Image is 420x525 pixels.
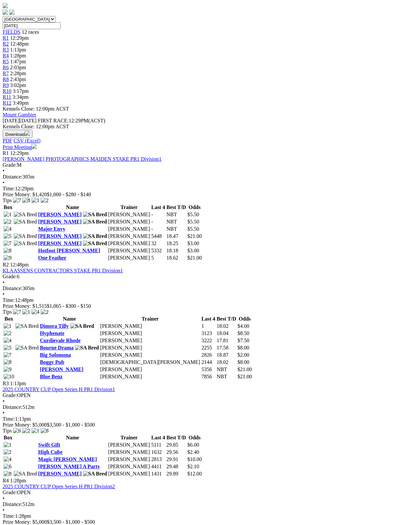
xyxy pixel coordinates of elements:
div: 6 [3,274,417,280]
a: R6 [3,65,9,70]
img: 9 [4,367,11,372]
td: [PERSON_NAME] [108,442,150,448]
span: Distance: [3,285,22,291]
td: [PERSON_NAME] [108,463,150,470]
span: [DATE] [3,118,20,123]
a: [PERSON_NAME] [38,219,81,224]
img: SA Bred [14,241,37,246]
td: [PERSON_NAME] [108,219,150,225]
td: NBT [216,373,237,380]
img: 1 [31,428,39,434]
span: • [3,280,5,285]
img: 8 [41,428,49,434]
span: Time: [3,513,15,519]
div: Download [3,138,417,144]
td: 5332 [151,247,165,254]
td: [PERSON_NAME] [100,373,200,380]
span: 12:48pm [10,262,29,267]
span: Distance: [3,501,22,507]
td: [DEMOGRAPHIC_DATA][PERSON_NAME] [100,359,200,366]
td: NBT [166,211,186,218]
td: 1431 [151,471,165,477]
a: R12 [3,100,11,106]
img: 7 [13,309,21,315]
a: [PERSON_NAME] [38,233,81,239]
span: 12:29PM(ACST) [38,118,105,123]
td: 5356 [201,366,216,373]
td: 29.89 [166,471,186,477]
img: 2 [22,428,30,434]
span: $3,500 - $1,000 - $500 [47,519,95,525]
span: 2:43pm [10,76,26,82]
td: [PERSON_NAME] [108,456,150,463]
img: printer.svg [31,144,37,149]
th: Odds [237,316,252,322]
td: 29.85 [166,442,186,448]
img: 2 [4,449,11,455]
img: 1 [4,323,11,329]
div: 305m [3,174,417,180]
span: $2.10 [187,464,199,469]
img: 1 [4,212,11,218]
img: 7 [4,241,11,246]
td: - [151,211,165,218]
input: Select date [3,22,61,29]
div: Prize Money: $1,515 [3,303,417,309]
div: Prize Money: $1,420 [3,192,417,198]
img: 2 [4,219,11,225]
span: Grade: [3,392,17,398]
img: SA Bred [14,219,37,225]
img: SA Bred [83,471,107,477]
td: 5448 [151,233,165,240]
span: • [3,495,5,501]
span: $10.00 [187,456,202,462]
td: 18.18 [166,247,186,254]
img: twitter.svg [9,10,14,15]
span: 12:48pm [10,41,29,47]
span: R9 [3,82,9,88]
img: SA Bred [14,233,37,239]
div: 305m [3,285,417,291]
td: 2255 [201,345,216,351]
a: Print Meeting [3,144,37,150]
div: Kennels Close: 12:00pm ACST [3,124,417,130]
th: Odds [187,434,202,441]
span: Distance: [3,404,22,410]
img: SA Bred [14,471,37,477]
td: 3222 [201,337,216,344]
a: Swift Gift [38,442,60,448]
span: R11 [3,94,11,100]
a: R1 [3,35,9,41]
span: $2.00 [238,352,249,358]
img: 4 [4,226,11,232]
img: SA Bred [70,323,94,329]
span: 3:49pm [13,100,29,106]
img: 7 [13,198,21,203]
div: 512m [3,404,417,410]
span: 2:03pm [10,65,26,70]
td: 7856 [201,373,216,380]
img: 10 [4,374,14,380]
span: Grade: [3,274,17,279]
a: Dimora Tilly [40,323,69,329]
td: [PERSON_NAME] [100,337,200,344]
a: R7 [3,71,9,76]
td: 4411 [151,463,165,470]
a: [PERSON_NAME] PHOTOGRAPHICS MAIDEN STAKE PR1 Division1 [3,156,161,162]
td: 2826 [201,352,216,358]
td: NBT [166,219,186,225]
td: 3123 [201,330,216,337]
span: Tips [3,309,12,315]
a: [PERSON_NAME] [40,367,83,372]
img: logo-grsa-white.png [3,3,8,8]
div: 1:13pm [3,416,417,422]
th: Last 4 [151,434,165,441]
span: Grade: [3,490,17,495]
a: Boggy Pub [40,359,64,365]
img: SA Bred [83,219,107,225]
th: Last 4 [201,316,216,322]
td: 1632 [151,449,165,455]
img: SA Bred [83,212,107,218]
a: KLAASSENS CONTRACTORS STAKE PR1 Division1 [3,268,123,273]
a: High Cube [38,449,62,455]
